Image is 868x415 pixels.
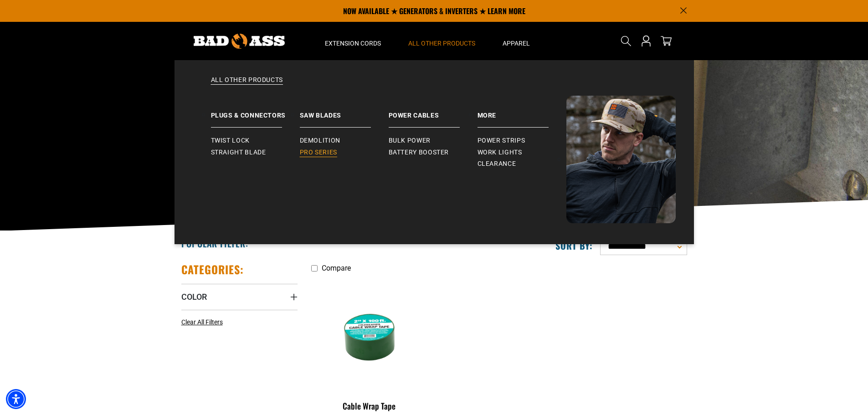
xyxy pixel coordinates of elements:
div: Cable Wrap Tape [311,402,427,410]
h2: Categories: [181,262,244,277]
a: Saw Blades [300,96,389,128]
span: All Other Products [408,39,475,47]
a: Plugs & Connectors [211,96,300,128]
summary: Search [619,34,633,48]
a: Battery Booster [389,147,478,159]
span: Apparel [503,39,530,47]
a: Straight Blade [211,147,300,159]
span: Twist Lock [211,137,250,145]
span: Battery Booster [389,149,449,157]
span: Bulk Power [389,137,431,145]
span: Color [181,292,207,302]
img: Bad Ass Extension Cords [194,34,285,49]
span: Extension Cords [325,39,381,47]
h2: Popular Filter: [181,237,248,249]
a: Demolition [300,135,389,147]
img: Green [312,282,426,386]
span: Compare [322,264,351,272]
a: Bulk Power [389,135,478,147]
div: Accessibility Menu [6,389,26,409]
span: Work Lights [478,149,522,157]
summary: All Other Products [395,22,489,60]
summary: Color [181,284,298,309]
span: Straight Blade [211,149,266,157]
a: Power Strips [478,135,566,147]
summary: Extension Cords [311,22,395,60]
a: Pro Series [300,147,389,159]
span: Clearance [478,160,516,168]
a: Power Cables [389,96,478,128]
a: Open this option [639,22,653,60]
span: Clear All Filters [181,318,223,326]
img: Bad Ass Extension Cords [566,96,676,223]
a: Battery Booster More Power Strips [478,96,566,128]
a: Clearance [478,158,566,170]
a: cart [659,36,673,46]
span: Pro Series [300,149,337,157]
summary: Apparel [489,22,544,60]
a: Work Lights [478,147,566,159]
a: All Other Products [193,76,676,96]
a: Clear All Filters [181,318,226,327]
a: Twist Lock [211,135,300,147]
span: Power Strips [478,137,525,145]
span: Demolition [300,137,340,145]
label: Sort by: [555,240,593,251]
